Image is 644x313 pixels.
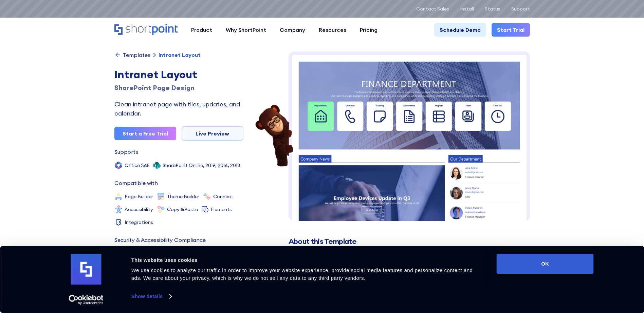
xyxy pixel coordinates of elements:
a: Contact Sales [416,6,449,12]
div: Company [280,26,305,34]
div: Office 365 [125,163,150,168]
span: We use cookies to analyze our traffic in order to improve your website experience, provide social... [131,267,473,281]
div: Supports [114,149,138,154]
a: Install [460,6,474,12]
div: Pricing [360,26,378,34]
h2: About this Template [289,237,530,246]
img: logo [71,254,102,285]
a: Company [273,23,312,37]
a: Schedule Demo [434,23,486,37]
div: Intranet Layout [159,52,201,58]
iframe: Chat Widget [522,234,644,313]
a: Usercentrics Cookiebot - opens in a new window [56,295,116,305]
button: OK [497,254,594,274]
div: Templates [123,52,150,58]
a: Home [114,24,178,36]
a: Why ShortPoint [219,23,273,37]
div: Product [191,26,212,34]
div: Intranet Layout [114,66,243,83]
div: Page Builder [125,194,153,199]
div: Connect [213,194,233,199]
a: Status [485,6,500,12]
div: This website uses cookies [131,256,481,264]
a: Start a Free Trial [114,127,176,140]
a: Start Trial [492,23,530,37]
a: Resources [312,23,353,37]
div: Theme Builder [167,194,199,199]
div: Security & Accessibility Compliance [114,237,206,243]
div: Accessibility [125,207,153,212]
div: Compatible with [114,180,158,186]
div: Integrations [125,220,153,225]
a: Product [184,23,219,37]
div: Why ShortPoint [226,26,266,34]
a: Live Preview [182,126,243,141]
div: SharePoint Online, 2019, 2016, 2013 [163,163,240,168]
a: Pricing [353,23,384,37]
a: Support [511,6,530,12]
a: Templates [114,51,150,58]
div: Resources [319,26,346,34]
div: Clean intranet page with tiles, updates, and calendar. [114,100,243,118]
a: Show details [131,291,171,301]
div: Elements [211,207,232,212]
div: SharePoint Page Design [114,83,243,93]
div: Copy &Paste [167,207,198,212]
